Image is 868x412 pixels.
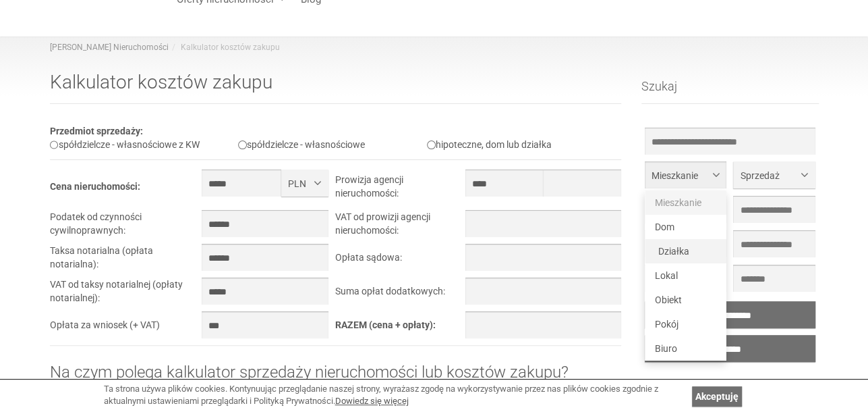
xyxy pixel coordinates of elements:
label: hipoteczne, dom lub działka [427,139,552,150]
span: Mieszkanie [655,197,701,208]
td: VAT od prowizji agencji nieruchomości: [335,210,465,244]
td: Taksa notarialna (opłata notarialna): [50,244,202,278]
span: Sprzedaż [740,169,798,182]
span: Dom [655,222,674,232]
b: RAZEM (cena + opłaty): [335,319,436,330]
h2: Na czym polega kalkulator sprzedaży nieruchomości lub kosztów zakupu? [50,363,622,392]
label: spółdzielcze - własnościowe [238,139,365,150]
td: Opłata za wniosek (+ VAT) [50,311,202,345]
b: Przedmiot sprzedaży: [50,126,143,136]
td: VAT od taksy notarialnej (opłaty notarialnej): [50,278,202,311]
li: Kalkulator kosztów zakupu [169,42,280,53]
span: Mieszkanie [652,169,710,182]
input: spółdzielcze - własnościowe z KW [50,140,59,149]
span: Biuro [655,343,677,354]
button: Sprzedaż [733,161,815,188]
b: Cena nieruchomości: [50,181,140,192]
input: hipoteczne, dom lub działka [427,140,436,149]
td: Suma opłat dodatkowych: [335,278,465,311]
h1: Kalkulator kosztów zakupu [50,72,622,104]
span: Działka [658,246,689,257]
div: Ta strona używa plików cookies. Kontynuując przeglądanie naszej strony, wyrażasz zgodę na wykorzy... [104,383,685,408]
span: Obiekt [655,294,682,305]
td: Opłata sądowa: [335,244,465,278]
span: PLN [288,177,312,190]
button: PLN [281,170,328,197]
td: Prowizja agencji nieruchomości: [335,170,465,210]
span: Pokój [655,319,678,330]
label: spółdzielcze - własnościowe z KW [50,139,200,150]
td: Podatek od czynności cywilnoprawnych: [50,210,202,244]
span: Lokal [655,270,678,281]
h3: Szukaj [641,80,819,104]
input: spółdzielcze - własnościowe [238,140,247,149]
a: Akceptuję [692,386,742,407]
a: Dowiedz się więcej [335,396,409,406]
a: [PERSON_NAME] Nieruchomości [50,43,169,52]
button: Mieszkanie [645,161,726,188]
